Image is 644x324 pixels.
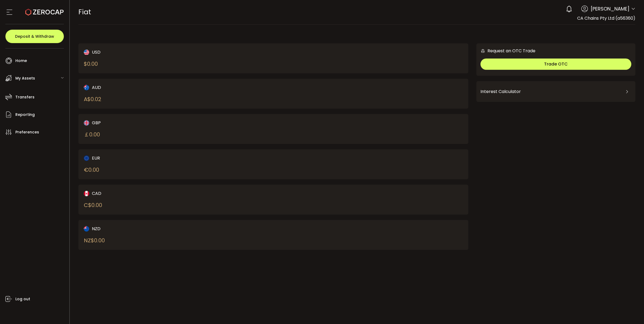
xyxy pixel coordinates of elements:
[15,35,54,38] span: Deposit & Withdraw
[84,119,254,126] div: GBP
[84,84,254,91] div: AUD
[84,130,100,139] div: ￡ 0.00
[84,50,89,55] img: usd_portfolio.svg
[15,295,30,303] span: Log out
[84,190,254,197] div: CAD
[579,266,644,324] iframe: Chat Widget
[78,7,91,17] span: Fiat
[84,49,254,56] div: USD
[544,61,568,67] span: Trade OTC
[84,60,98,68] div: $ 0.00
[15,74,35,82] span: My Assets
[480,49,485,53] img: 6nGpN7MZ9FLuBP83NiajKbTRY4UzlzQtBKtCrLLspmCkSvCZHBKvY3NxgQaT5JnOQREvtQ257bXeeSTueZfAPizblJ+Fe8JwA...
[476,47,535,54] div: Request an OTC Trade
[84,201,102,209] div: C$ 0.00
[480,58,631,70] button: Trade OTC
[591,5,629,12] span: [PERSON_NAME]
[84,225,254,232] div: NZD
[15,128,39,136] span: Preferences
[15,57,27,65] span: Home
[577,15,635,21] span: CA Chains Pty Ltd (a56360)
[84,95,101,103] div: A$ 0.02
[84,236,105,244] div: NZ$ 0.00
[579,266,644,324] div: 聊天小组件
[84,85,89,90] img: aud_portfolio.svg
[84,226,89,232] img: nzd_portfolio.svg
[480,85,631,98] div: Interest Calculator
[84,191,89,196] img: cad_portfolio.svg
[84,120,89,126] img: gbp_portfolio.svg
[84,156,89,161] img: eur_portfolio.svg
[84,166,99,174] div: € 0.00
[15,111,35,119] span: Reporting
[15,93,34,101] span: Transfers
[84,155,254,161] div: EUR
[5,30,64,43] button: Deposit & Withdraw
